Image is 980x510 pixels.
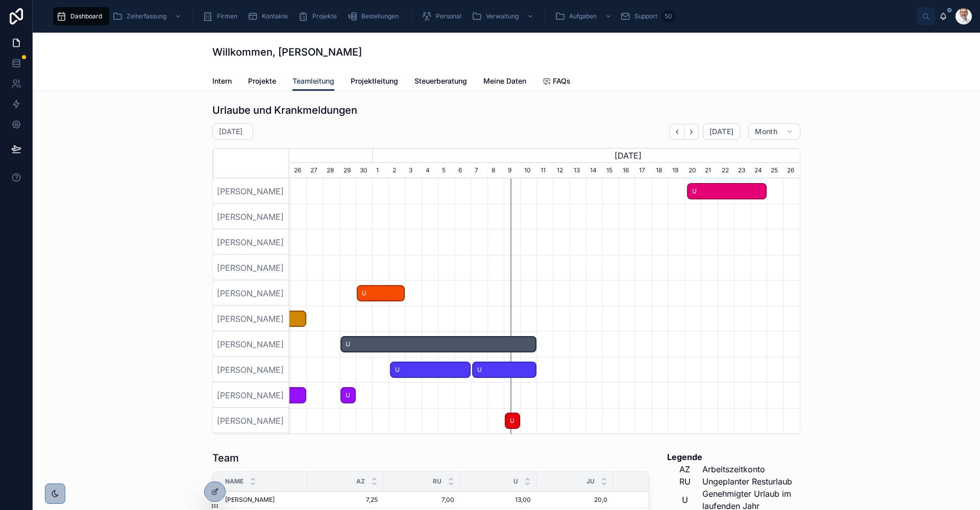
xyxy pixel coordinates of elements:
div: 6 [454,163,471,178]
div: 22 [718,163,734,178]
div: 18 [652,163,668,178]
h1: Willkommen, [PERSON_NAME] [212,45,362,59]
div: 1 [372,163,388,178]
div: U [472,362,536,378]
span: U [513,477,518,486]
div: U [687,183,767,200]
a: Projekte [248,72,276,92]
div: 23 [734,163,750,178]
div: scrollable content [49,5,917,28]
span: Projekte [312,12,337,20]
span: Bestellungen [361,12,399,20]
div: 7 [471,163,487,178]
span: Aufgaben [569,12,597,20]
span: JU [586,477,595,486]
span: Firmen [217,12,237,20]
span: Projektleitung [351,76,398,86]
div: 16 [619,163,635,178]
a: 0,0 [620,496,684,504]
span: U [688,183,766,200]
div: 14 [586,163,602,178]
div: [PERSON_NAME] [213,382,289,408]
h2: [DATE] [219,126,242,137]
div: U [340,336,536,353]
a: Dashboard [53,7,109,25]
a: Zeiterfassung [109,7,187,25]
a: Firmen [200,7,244,25]
span: FAQs [553,76,571,86]
a: Intern [212,72,232,92]
a: 20,0 [543,496,607,504]
div: 50 [661,10,675,22]
div: [PERSON_NAME] [213,280,289,306]
div: 20 [684,163,701,178]
a: Meine Daten [483,72,526,92]
div: [PERSON_NAME] [213,255,289,280]
h1: Team [212,451,239,465]
span: U [506,413,519,429]
span: AZ [356,477,365,486]
a: [PERSON_NAME] [225,496,301,504]
span: Personal [436,12,461,20]
div: 17 [635,163,651,178]
span: Zeiterfassung [127,12,166,20]
div: 28 [323,163,339,178]
div: U [357,285,405,302]
div: [PERSON_NAME] [213,331,289,357]
div: [PERSON_NAME] [213,204,289,229]
span: Verwaltung [486,12,519,20]
td: AZ [667,463,702,475]
div: 19 [668,163,684,178]
span: [PERSON_NAME] [225,496,275,504]
div: 30 [356,163,372,178]
div: 5 [438,163,454,178]
span: Dashboard [70,12,102,20]
a: Projekte [295,7,344,25]
div: 29 [339,163,356,178]
td: Ungeplanter Resturlaub [702,475,800,488]
div: U [275,311,306,327]
a: Teamleitung [292,72,334,91]
div: 13 [570,163,586,178]
span: U [341,336,535,353]
th: Legende [667,451,702,463]
div: 4 [422,163,438,178]
span: RU [433,477,442,486]
span: U [276,311,305,327]
div: 10 [520,163,536,178]
a: Steuerberatung [414,72,467,92]
span: Kontakte [262,12,288,20]
div: 25 [767,163,783,178]
div: 11 [536,163,553,178]
span: Meine Daten [483,76,526,86]
div: [PERSON_NAME] [213,178,289,204]
a: 7,00 [390,496,454,504]
a: Kontakte [244,7,295,25]
div: 26 [290,163,306,178]
span: U [341,387,355,404]
a: 7,25 [313,496,378,504]
span: [DATE] [709,127,733,136]
span: Teamleitung [292,76,334,86]
span: Steuerberatung [414,76,467,86]
div: U [340,387,356,404]
a: Bestellungen [344,7,406,25]
span: U [391,362,470,378]
div: [PERSON_NAME] [213,408,289,433]
span: 13,00 [467,496,531,504]
div: 12 [553,163,569,178]
span: U [358,285,404,302]
span: Support [634,12,657,20]
h1: Urlaube und Krankmeldungen [212,103,357,117]
div: [PERSON_NAME] [213,433,289,459]
div: [PERSON_NAME] [213,229,289,255]
div: 8 [487,163,504,178]
div: 3 [405,163,421,178]
div: 26 [783,163,800,178]
div: 9 [504,163,520,178]
div: 21 [701,163,717,178]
